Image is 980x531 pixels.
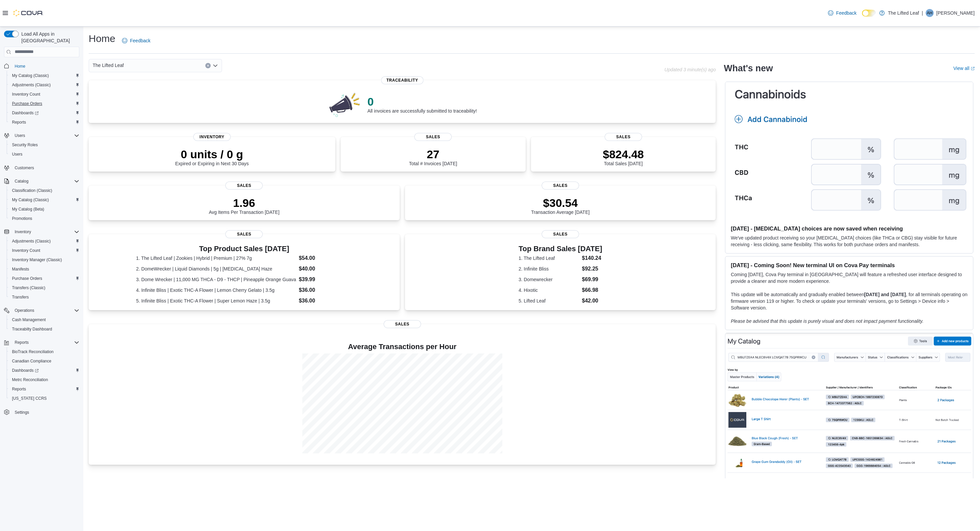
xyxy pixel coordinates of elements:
button: Clear input [205,63,211,68]
button: Reports [7,384,82,394]
p: Updated 3 minute(s) ago [664,67,716,72]
span: Purchase Orders [9,100,79,108]
p: This update will be automatically and gradually enabled between , for all terminals operating on ... [731,291,968,311]
span: Operations [15,308,34,313]
a: Feedback [119,34,153,47]
a: Inventory Count [9,247,43,255]
button: Security Roles [7,140,82,150]
dd: $66.98 [582,286,602,294]
dt: 2. DomeWrecker | Liquid Diamonds | 5g | [MEDICAL_DATA] Haze [136,265,296,272]
span: Feedback [836,10,856,16]
span: Canadian Compliance [9,357,79,365]
button: Adjustments (Classic) [7,80,82,90]
p: 27 [409,148,457,161]
span: My Catalog (Classic) [12,197,49,203]
dd: $42.00 [582,297,602,305]
button: Traceabilty Dashboard [7,324,82,334]
span: Users [9,150,79,158]
h3: Top Product Sales [DATE] [136,245,352,253]
span: Catalog [12,177,79,185]
span: The Lifted Leaf [93,61,124,69]
button: Users [1,131,82,140]
button: Metrc Reconciliation [7,375,82,384]
h1: Home [89,32,115,45]
div: Avg Items Per Transaction [DATE] [209,196,279,215]
span: Traceability [381,76,423,84]
span: Home [15,64,25,69]
span: Metrc Reconciliation [12,377,48,382]
dt: 4. Hixotic [519,287,579,293]
span: Purchase Orders [12,101,42,106]
button: [US_STATE] CCRS [7,394,82,403]
button: Reports [1,338,82,347]
p: 0 [367,95,477,108]
span: [US_STATE] CCRS [12,396,47,401]
a: Adjustments (Classic) [9,237,53,245]
span: My Catalog (Classic) [9,72,79,80]
span: Sales [542,182,579,190]
div: Total # Invoices [DATE] [409,148,457,166]
span: Operations [12,306,79,314]
h3: [DATE] - Coming Soon! New terminal UI on Cova Pay terminals [731,262,968,268]
a: Transfers [9,293,31,301]
button: Reports [7,118,82,127]
button: Cash Management [7,315,82,324]
span: Inventory Manager (Classic) [9,256,79,264]
span: Washington CCRS [9,394,79,402]
a: Dashboards [9,109,41,117]
div: Amy Herrera [926,9,934,17]
span: Inventory Count [12,92,40,97]
dd: $36.00 [299,297,352,305]
span: Dashboards [9,366,79,374]
span: Inventory Count [12,248,40,253]
span: Manifests [12,266,29,272]
p: 1.96 [209,196,279,210]
button: Inventory [12,228,34,236]
button: Inventory Manager (Classic) [7,255,82,265]
span: Customers [15,165,34,171]
span: Adjustments (Classic) [9,237,79,245]
h2: What's new [724,63,773,74]
span: Load All Apps in [GEOGRAPHIC_DATA] [19,31,79,44]
a: Transfers (Classic) [9,284,48,292]
span: My Catalog (Classic) [9,196,79,204]
dt: 5. Infinite Bliss | Exotic THC-A Flower | Super Lemon Haze | 3.5g [136,297,296,304]
span: BioTrack Reconciliation [12,349,54,354]
a: Reports [9,385,29,393]
span: Reports [12,338,79,346]
svg: External link [971,67,975,71]
button: Purchase Orders [7,274,82,283]
p: $30.54 [531,196,590,210]
h3: [DATE] - [MEDICAL_DATA] choices are now saved when receiving [731,225,968,232]
a: Feedback [825,6,859,20]
dt: 1. The Lifted Leaf [519,255,579,262]
span: Inventory Manager (Classic) [12,257,62,263]
span: Classification (Classic) [12,188,52,193]
button: Adjustments (Classic) [7,237,82,246]
span: Inventory [15,229,31,235]
span: My Catalog (Beta) [9,205,79,213]
span: Cash Management [9,316,79,324]
dt: 3. Dome Wrecker | 11,000 MG THCA - D9 - THCP | Pineapple Orange Guava [136,276,296,283]
a: Cash Management [9,316,48,324]
input: Dark Mode [862,10,876,17]
a: Canadian Compliance [9,357,54,365]
button: Catalog [12,177,31,185]
span: BioTrack Reconciliation [9,348,79,356]
button: Users [7,150,82,159]
span: Traceabilty Dashboard [9,325,79,333]
p: The Lifted Leaf [888,9,919,17]
p: | [922,9,923,17]
button: Users [12,132,28,140]
button: Canadian Compliance [7,356,82,366]
span: Inventory Count [9,90,79,98]
span: Reports [15,340,29,345]
a: My Catalog (Classic) [9,72,52,80]
span: Home [12,62,79,70]
a: Purchase Orders [9,274,45,282]
span: Inventory [12,228,79,236]
a: Inventory Count [9,90,43,98]
span: Dashboards [9,109,79,117]
span: Users [15,133,25,138]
